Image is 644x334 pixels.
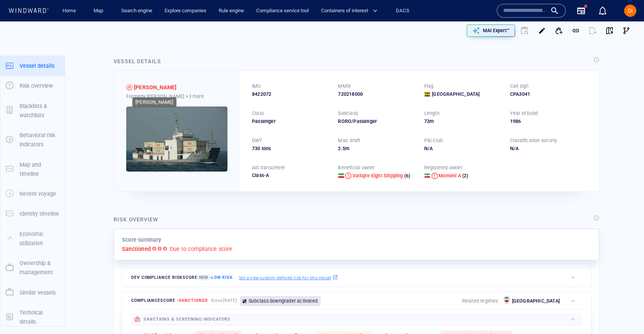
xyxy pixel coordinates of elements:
div: Formerly: [PERSON_NAME] [126,92,227,100]
div: 730 tons [252,145,329,152]
span: [GEOGRAPHIC_DATA] [432,91,479,98]
button: MAI Expert™ [467,25,515,37]
button: Technical details [0,303,65,332]
button: Map [87,4,112,18]
button: Blacklists & watchlists [0,96,65,126]
p: Due to compliance score [170,244,232,254]
a: Search engine [118,4,155,18]
span: Low risk [211,275,233,280]
span: 8422072 [252,91,271,98]
button: Recent voyage [0,184,65,204]
span: m [430,118,434,124]
span: 2 [338,146,341,151]
span: sanctions & screening indicators [143,317,231,322]
div: N/A [510,145,587,152]
p: MMSI [338,83,351,90]
div: Passenger [252,118,329,125]
p: Subclass [338,110,358,117]
p: Beneficial owner [338,164,375,171]
a: DACS [393,4,412,18]
p: Max. draft [338,137,360,144]
button: Ownership & management [0,253,65,283]
p: Related regimes [462,298,498,305]
p: Score summary [122,235,161,244]
span: compliance score - [131,298,208,303]
button: Vessel update [534,22,550,39]
div: [PERSON_NAME] [134,83,177,92]
button: Containers of interest [318,4,384,18]
span: (6) [403,172,410,179]
p: Map and timeline [20,160,59,179]
p: Registered owner [424,164,463,171]
button: Map and timeline [0,155,65,184]
p: Ownership & management [20,259,59,277]
a: Risk overview [0,82,65,89]
p: Subclass downgrader activated [249,298,318,305]
p: Set a new custom defined risk for this vessel [239,274,331,281]
p: +3 more [186,92,204,100]
span: Class-A [252,172,269,178]
button: Risk overview [0,76,65,96]
a: Recent voyage [0,190,65,197]
button: Visual Link Analysis [618,22,635,39]
p: Economic utilization [20,229,59,248]
a: Ownership & management [0,264,65,271]
button: Home [57,4,81,18]
button: Vessel details [0,56,65,76]
a: Identity timeline [0,210,65,217]
button: DI [623,3,638,18]
span: 5 [343,146,345,151]
p: DWT [252,137,262,144]
a: Blacklists & watchlists [0,106,65,114]
a: Set a new custom defined risk for this vessel [239,273,338,282]
p: Identity timeline [20,209,59,218]
p: MAI Expert™ [483,27,510,34]
span: Momeni A [438,173,461,178]
p: Call sign [510,83,529,90]
p: IMO [252,83,261,90]
p: Flag [424,83,434,90]
span: DI [628,8,633,14]
button: DACS [390,4,415,18]
button: Add to vessel list [550,22,567,39]
p: Technical details [20,308,59,327]
div: Risk overview [114,215,158,224]
div: Notification center [598,6,607,15]
div: Vessel details [114,57,161,66]
div: RORO/Passenger [338,118,415,125]
p: Classification society [510,137,557,144]
a: Valfajre Eight Shipping (6) [352,172,410,179]
span: Containers of interest [321,7,377,15]
p: Similar vessels [20,288,56,297]
p: Blacklists & watchlists [20,102,59,120]
button: Identity timeline [0,204,65,224]
div: N/A [424,145,501,152]
a: Home [59,4,79,18]
span: 73 [424,118,430,124]
button: Similar vessels [0,283,65,303]
span: . [341,146,342,151]
p: Length [424,110,440,117]
a: Explore companies [161,4,209,18]
img: 5905c4c31531284c7aed83e7_0 [126,106,227,172]
div: CPA3041 [510,91,587,98]
a: Compliance service tool [253,4,312,18]
p: Vessel details [20,61,54,70]
span: Sanctioned [178,298,208,303]
a: Behavioral risk indicators [0,136,65,143]
a: Map and timeline [0,165,65,172]
p: Behavioral risk indicators [20,131,59,149]
p: P&I Club [424,137,443,144]
span: New [198,275,209,280]
p: Class [252,110,264,117]
button: Economic utilization [0,224,65,254]
p: [GEOGRAPHIC_DATA] [512,298,560,305]
div: Sanctioned [126,84,132,90]
a: Technical details [0,313,65,320]
a: Map [91,4,109,18]
a: Rule engine [216,4,247,18]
